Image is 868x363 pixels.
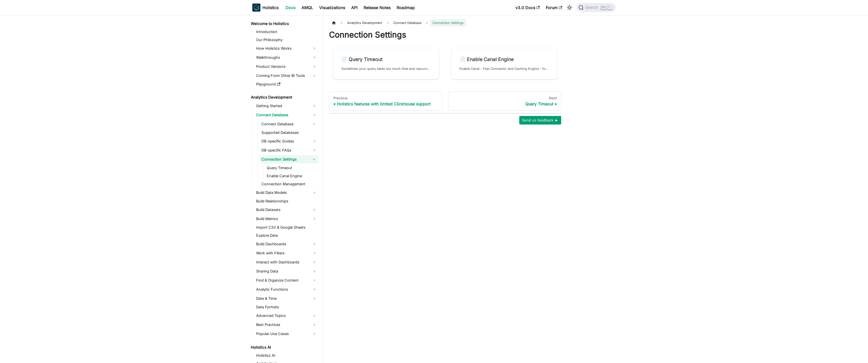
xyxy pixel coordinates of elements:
button: Search (Ctrl+K) [577,3,616,12]
a: Explore Data [255,232,318,239]
a: Query Timeout [265,164,318,171]
h2: Enable Canal Engine [459,56,549,62]
a: Playground [255,81,318,88]
a: Walkthroughs [255,53,318,62]
a: Connect Database [255,111,318,119]
a: Popular Use Cases [255,330,318,338]
a: Build Data Models [255,189,318,197]
a: Welcome to Holistics [249,20,318,27]
nav: Docs sidebar [247,15,323,363]
a: Build Datasets [255,206,318,214]
div: Holistics features with limited Clickhouse support [333,101,438,106]
a: DB-specific FAQs [260,146,318,154]
a: Coming From Other BI Tools [255,72,318,80]
div: Query Timeout [452,101,557,106]
a: Import CSV & Google Sheets [255,224,318,231]
a: API [348,4,361,12]
span: Connection Settings [430,19,466,26]
a: Date & Time [255,294,318,302]
a: 📄️ Query TimeoutSometimes your query takes too much time and resource. With this setting, you can... [333,48,439,79]
a: v3.0 Docs [512,4,543,12]
a: Visualizations [316,4,348,12]
a: HolisticsHolistics [252,4,279,12]
a: Find & Organize Content [255,276,318,284]
p: Enable Canal - Fast Connector and Caching Engine - for your Data Connection [459,66,549,71]
a: Analytic Functions [255,285,318,293]
a: Enable Canal Engine [265,172,318,179]
a: NextQuery Timeout [448,92,561,111]
a: Home page [329,19,339,26]
kbd: K [607,5,612,10]
a: Release Notes [361,4,394,12]
a: 📄️ Enable Canal EngineEnable Canal - Fast Connector and Caching Engine - for your Data Connection [451,48,557,79]
a: Build Relationships [255,198,318,205]
a: Docs [283,4,299,12]
span: Connect Database [391,19,424,26]
h2: Query Timeout [341,56,431,62]
a: Connection Management [260,180,318,188]
button: Expand sidebar category 'Connect Database' [309,120,318,128]
button: Switch between dark and light mode (currently light mode) [565,4,574,12]
a: Connection Settings [260,155,309,163]
a: Best Practices [255,321,318,329]
p: Sometimes your query takes too much time and resource. With this setting, you can set up a timeou... [341,66,431,71]
a: Supported Databases [260,129,318,136]
img: Holistics [252,4,260,12]
span: Search [584,5,601,10]
a: Work with Filters [255,249,318,257]
span: Send us feedback ► [522,117,559,124]
button: Collapse sidebar category 'Connection Settings' [309,155,318,163]
a: Forum [543,4,565,12]
a: Product Versions [255,63,318,71]
a: Data Formats [255,304,318,311]
b: Holistics [262,5,279,11]
a: Build Metrics [255,215,318,223]
a: Sharing Data [255,267,318,275]
div: Previous [333,96,438,100]
a: Advanced Topics [255,312,318,320]
a: Getting Started [255,102,318,110]
nav: Docs pages [329,92,561,111]
a: Holistics AI [249,344,318,351]
a: Roadmap [394,4,418,12]
a: PreviousHolistics features with limited Clickhouse support [329,92,442,111]
button: Send us feedback ► [519,116,561,125]
a: Analytics Development [249,94,318,101]
div: Next [452,96,557,100]
a: Holistics AI [255,352,318,359]
nav: Breadcrumbs [329,19,561,26]
a: Connect Database [260,120,309,128]
a: DB-specific Guides [260,137,318,145]
a: Introduction [255,28,318,35]
a: Our Philosophy [255,36,318,43]
a: How Holistics Works [255,44,318,52]
a: Build Dashboards [255,240,318,248]
span: Analytics Development [345,19,385,26]
a: AMQL [299,4,316,12]
h1: Connection Settings [329,30,561,40]
a: Interact with Dashboards [255,258,318,266]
